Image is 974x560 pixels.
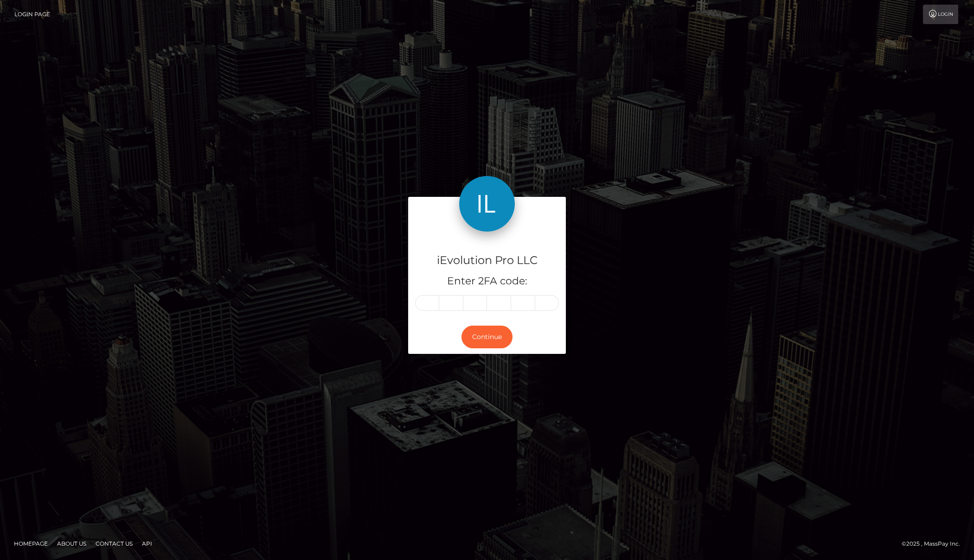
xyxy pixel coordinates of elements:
[415,252,559,269] h4: iEvolution Pro LLC
[10,536,51,551] a: Homepage
[138,536,156,551] a: API
[459,176,515,232] img: iEvolution Pro LLC
[415,274,559,289] h5: Enter 2FA code:
[92,536,136,551] a: Contact Us
[53,536,90,551] a: About Us
[14,5,50,24] a: Login Page
[461,326,513,348] button: Continue
[902,539,967,549] div: © 2025 , MassPay Inc.
[923,5,958,24] a: Login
